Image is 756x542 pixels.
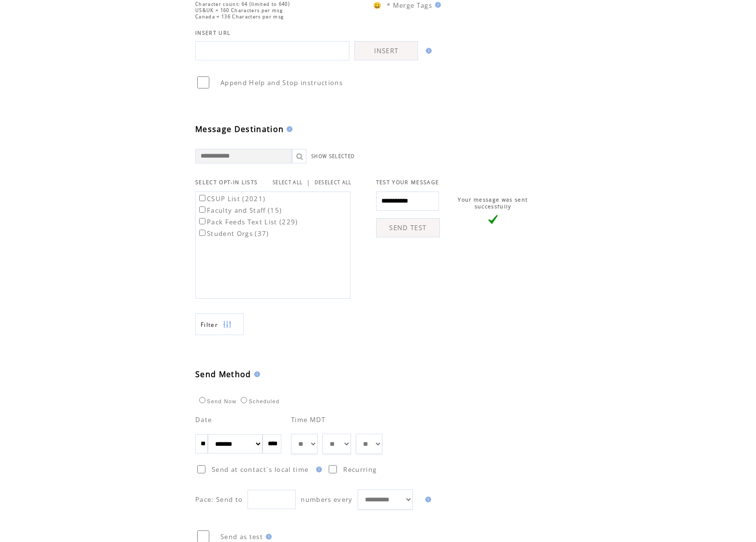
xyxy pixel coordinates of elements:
[422,497,431,502] img: help.gif
[195,369,251,380] span: Send Method
[212,465,308,474] span: Send at contact`s local time
[387,1,432,10] span: * Merge Tags
[373,1,382,10] span: 😀
[195,29,231,36] span: INSERT URL
[284,126,292,132] img: help.gif
[311,153,355,160] a: SHOW SELECTED
[195,1,290,7] span: Character count: 64 (limited to 640)
[199,195,205,201] input: CSUP List (2021)
[195,179,258,186] span: SELECT OPT-IN LISTS
[199,397,205,403] input: Send Now
[195,415,212,424] span: Date
[423,48,432,54] img: help.gif
[291,415,326,424] span: Time MDT
[376,179,439,186] span: TEST YOUR MESSAGE
[223,314,232,336] img: filters.png
[197,218,298,226] label: Pack Feeds Text List (229)
[306,178,310,187] span: |
[301,495,352,504] span: numbers every
[197,206,282,215] label: Faculty and Staff (15)
[458,196,528,210] span: Your message was sent successfully
[220,532,263,541] span: Send as test
[199,230,205,236] input: Student Orgs (37)
[197,398,236,404] label: Send Now
[195,495,243,504] span: Pace: Send to
[220,78,343,87] span: Append Help and Stop instructions
[199,218,205,224] input: Pack Feeds Text List (229)
[197,194,265,203] label: CSUP List (2021)
[432,2,441,8] img: help.gif
[195,14,284,20] span: Canada = 136 Characters per msg
[195,7,283,14] span: US&UK = 160 Characters per msg
[241,397,247,403] input: Scheduled
[195,313,244,335] a: Filter
[195,124,284,134] span: Message Destination
[488,215,498,224] img: vLarge.png
[238,398,279,404] label: Scheduled
[313,467,322,472] img: help.gif
[199,206,205,213] input: Faculty and Staff (15)
[376,218,440,237] a: SEND TEST
[197,229,269,238] label: Student Orgs (37)
[263,534,272,540] img: help.gif
[273,179,303,186] a: SELECT ALL
[343,465,377,474] span: Recurring
[315,179,352,186] a: DESELECT ALL
[201,321,218,329] span: Show filters
[354,41,418,60] a: INSERT
[251,371,260,377] img: help.gif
